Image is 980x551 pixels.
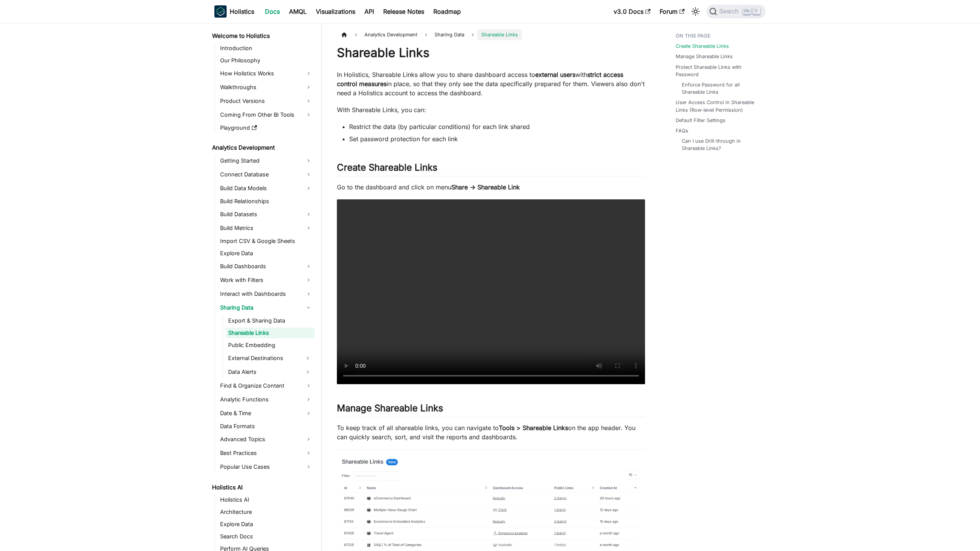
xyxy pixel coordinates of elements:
a: Default Filter Settings [676,117,725,124]
a: Getting Started [218,155,315,167]
video: Your browser does not support embedding video, but you can . [337,199,645,384]
a: Search Docs [218,531,315,542]
li: Restrict the data (by particular conditions) for each link shared [349,122,645,131]
a: Connect Database [218,168,315,181]
a: Popular Use Cases [218,461,315,473]
a: Data Formats [218,421,315,432]
p: With Shareable Links, you can: [337,105,645,114]
a: Holistics AI [210,482,315,493]
a: Welcome to Holistics [210,31,315,41]
li: Set password protection for each link [349,134,645,143]
span: Sharing Data [431,29,468,40]
a: User Access Control in Shareable Links (Row-level Permission) [676,99,761,113]
a: Public Embedding [226,340,315,350]
a: Import CSV & Google Sheets [218,236,315,246]
a: API [360,5,379,18]
a: Build Metrics [218,222,315,234]
kbd: K [753,8,760,15]
a: Analytic Functions [218,393,315,406]
a: Advanced Topics [218,433,315,445]
a: Shareable Links [226,328,315,338]
a: Roadmap [429,5,465,18]
a: AMQL [284,5,311,18]
a: Can I use Drill-through in Shareable Links? [682,137,758,152]
a: Date & Time [218,407,315,419]
a: Create Shareable Links [676,42,729,50]
a: Build Relationships [218,196,315,207]
p: Go to the dashboard and click on menu [337,183,645,192]
a: Docs [260,5,284,18]
nav: Breadcrumbs [337,29,645,40]
strong: external users [535,71,575,78]
h1: Shareable Links [337,45,645,60]
a: Best Practices [218,447,315,459]
a: Explore Data [218,519,315,530]
a: Release Notes [379,5,429,18]
a: Find & Organize Content [218,380,315,392]
a: How Holistics Works [218,67,315,80]
a: Introduction [218,43,315,54]
a: Build Data Models [218,182,315,194]
a: Playground [218,122,315,133]
a: v3.0 Docs [609,5,655,18]
strong: Share → Shareable Link [451,183,520,191]
a: Coming From Other BI Tools [218,109,315,121]
button: Switch between dark and light mode (currently light mode) [689,5,702,18]
b: Holistics [230,7,254,16]
span: Shareable Links [477,29,522,40]
a: Export & Sharing Data [226,315,315,326]
a: Visualizations [311,5,360,18]
a: Explore Data [218,248,315,259]
a: Manage Shareable Links [676,53,733,60]
button: Search (Ctrl+K) [706,5,766,18]
p: To keep track of all shareable links, you can navigate to on the app header. You can quickly sear... [337,423,645,442]
a: FAQs [676,127,688,134]
span: Search [717,8,743,15]
a: Product Versions [218,95,315,107]
a: Architecture [218,507,315,517]
h2: Create Shareable Links [337,162,645,176]
img: Holistics [214,5,227,18]
p: In Holistics, Shareable Links allow you to share dashboard access to with in place, so that they ... [337,70,645,98]
a: Sharing Data [218,302,315,314]
button: Expand sidebar category 'Data Alerts' [301,366,315,378]
a: HolisticsHolistics [214,5,254,18]
strong: Tools > Shareable Links [499,424,568,432]
a: Enforce Password for all Shareable Links [682,81,758,96]
span: Analytics Development [361,29,421,40]
h2: Manage Shareable Links [337,403,645,417]
a: Home page [337,29,351,40]
a: Work with Filters [218,274,315,286]
a: Build Datasets [218,208,315,220]
a: Data Alerts [226,366,301,378]
a: Walkthroughs [218,81,315,93]
a: Forum [655,5,689,18]
a: Interact with Dashboards [218,288,315,300]
a: Protect Shareable Links with Password [676,64,761,78]
button: Expand sidebar category 'External Destinations' [301,352,315,364]
a: External Destinations [226,352,301,364]
a: Holistics AI [218,494,315,505]
a: Our Philosophy [218,55,315,66]
a: Build Dashboards [218,260,315,272]
a: Analytics Development [210,142,315,153]
nav: Docs sidebar [207,23,322,551]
